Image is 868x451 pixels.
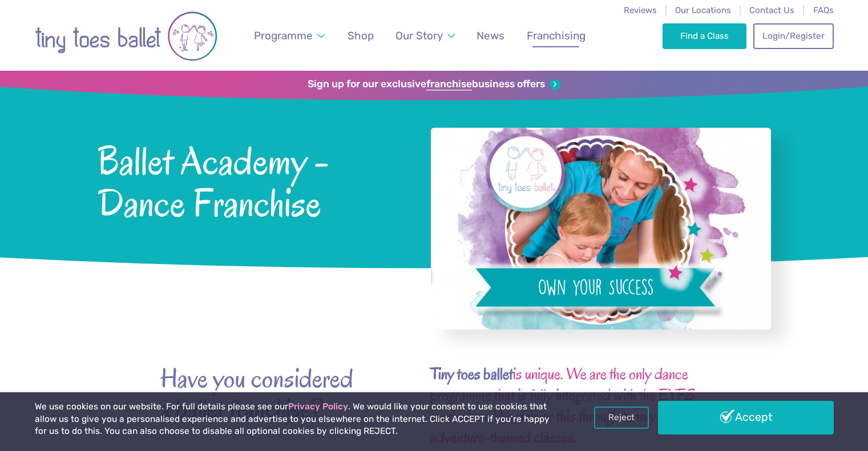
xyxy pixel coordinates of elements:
b: Tiny toes ballet [430,363,513,385]
a: Contact Us [749,5,794,15]
a: Reviews [624,5,657,15]
span: Ballet Academy - Dance Franchise [98,136,401,225]
span: Programme [254,29,313,42]
span: Our Story [395,29,443,42]
a: Privacy Policy [288,401,348,412]
p: We use cookies on our website. For full details please see our . We would like your consent to us... [35,401,554,438]
a: Reject [594,407,649,428]
strong: franchise [426,78,472,91]
span: Shop [348,29,374,42]
a: Tiny toes ballet [430,366,513,384]
a: Franchising [521,22,591,49]
a: Login/Register [753,23,833,48]
h3: is unique. We are the only dance programme that is fully integrated with the EYFS curriculum. We ... [430,364,708,448]
a: News [471,22,510,49]
a: Find a Class [663,23,746,48]
strong: Have you considered a ballet franchise? [160,364,366,424]
a: Shop [342,22,379,49]
a: FAQs [813,5,834,15]
a: Our Locations [675,5,731,15]
a: Our Story [390,22,460,49]
a: Accept [658,401,834,434]
a: Sign up for our exclusivefranchisebusiness offers [308,78,560,91]
img: tiny toes ballet [35,7,217,65]
span: News [477,29,504,42]
a: Programme [248,22,330,49]
span: Franchising [527,29,586,42]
